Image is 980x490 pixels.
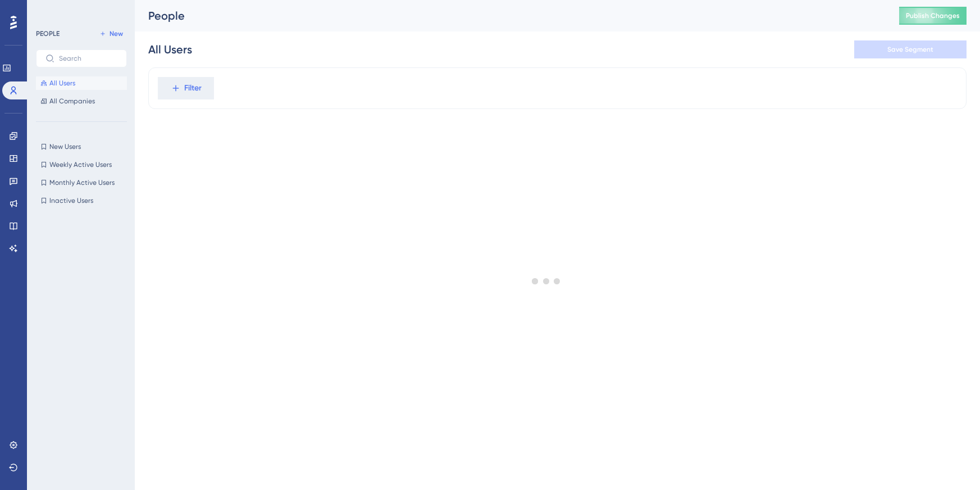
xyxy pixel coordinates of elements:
[36,29,60,38] div: PEOPLE
[49,178,115,187] span: Monthly Active Users
[49,196,93,205] span: Inactive Users
[49,142,81,151] span: New Users
[148,42,192,57] div: All Users
[36,76,127,90] button: All Users
[36,140,127,153] button: New Users
[36,176,127,189] button: Monthly Active Users
[110,29,123,38] span: New
[887,45,933,54] span: Save Segment
[49,97,95,106] span: All Companies
[906,11,960,20] span: Publish Changes
[59,55,117,62] input: Search
[854,40,967,58] button: Save Segment
[49,160,112,169] span: Weekly Active Users
[899,7,967,25] button: Publish Changes
[148,8,871,24] div: People
[36,194,127,207] button: Inactive Users
[49,79,75,88] span: All Users
[95,27,127,40] button: New
[36,94,127,108] button: All Companies
[36,158,127,171] button: Weekly Active Users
